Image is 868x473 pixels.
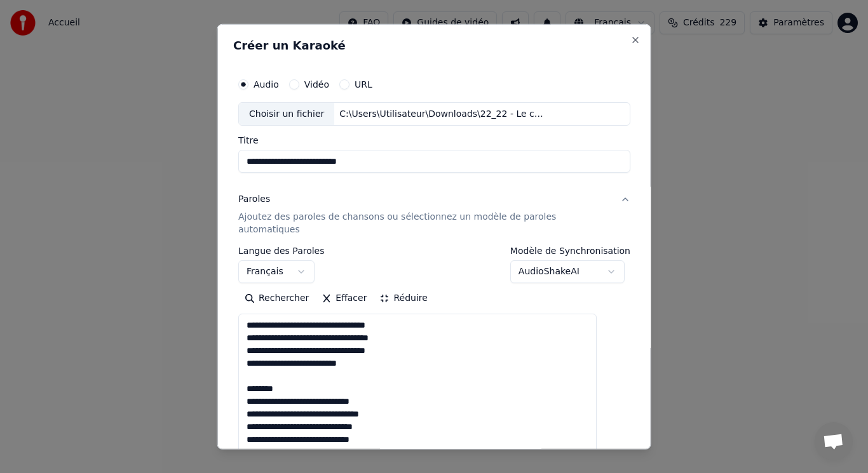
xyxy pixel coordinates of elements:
[304,79,329,88] label: Vidéo
[238,246,325,255] label: Langue des Paroles
[510,246,630,255] label: Modèle de Synchronisation
[238,136,630,145] label: Titre
[238,288,315,309] button: Rechercher
[239,102,334,125] div: Choisir un fichier
[373,288,433,309] button: Réduire
[238,193,270,206] div: Paroles
[355,79,372,88] label: URL
[334,107,550,120] div: C:\Users\Utilisateur\Downloads\22_22 - Le carnet se referme.mp3
[238,211,610,236] p: Ajoutez des paroles de chansons ou sélectionnez un modèle de paroles automatiques
[233,39,635,51] h2: Créer un Karaoké
[254,79,279,88] label: Audio
[238,183,630,246] button: ParolesAjoutez des paroles de chansons ou sélectionnez un modèle de paroles automatiques
[315,288,373,309] button: Effacer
